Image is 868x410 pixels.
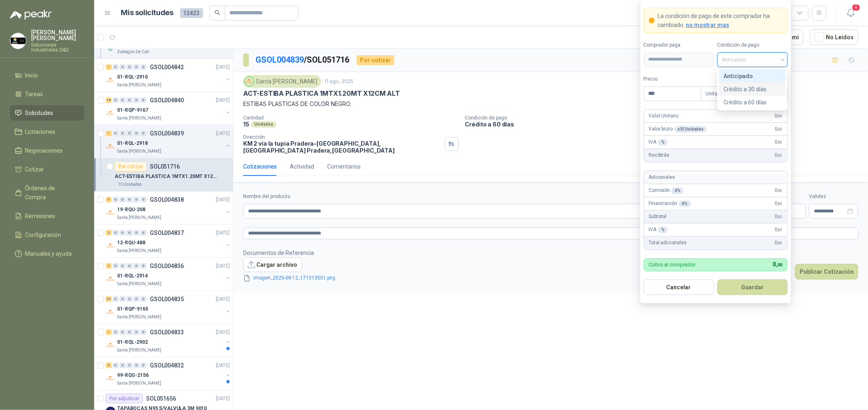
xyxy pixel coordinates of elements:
[106,197,112,203] div: 5
[140,64,147,70] div: 0
[778,241,782,245] span: ,00
[117,272,148,280] p: 01-RQL-2914
[649,200,691,207] p: Financiación
[115,173,217,180] p: ACT-ESTIBA PLASTICA 1MTX1.20MT X12CM ALT
[852,4,861,11] span: 4
[127,329,133,335] div: 0
[106,327,231,354] a: 1 0 0 0 0 0 GSOL004833[DATE] Company Logo01-RQL-2902Santa [PERSON_NAME]
[106,340,115,350] img: Company Logo
[775,125,782,133] span: 0
[150,329,184,335] p: GSOL004833
[778,114,782,118] span: ,00
[127,363,133,368] div: 0
[649,187,684,194] p: Comisión
[117,140,148,147] p: 01-RQL-2918
[649,125,707,133] p: Valor bruto
[150,363,184,368] p: GSOL004832
[140,230,147,236] div: 0
[150,263,184,269] p: GSOL004836
[674,126,707,133] div: x 15 Unidades
[140,329,147,335] div: 0
[25,90,43,99] span: Tareas
[133,263,140,269] div: 0
[106,374,115,383] img: Company Logo
[31,29,84,41] p: [PERSON_NAME] [PERSON_NAME]
[778,228,782,232] span: ,00
[117,338,148,346] p: 01-RQL-2902
[113,131,119,136] div: 0
[106,307,115,317] img: Company Logo
[133,197,140,203] div: 0
[133,97,140,103] div: 0
[775,226,782,234] span: 0
[31,43,84,52] p: Soluciones Industriales D&D
[113,329,119,335] div: 0
[719,83,786,96] div: Crédito a 30 días
[25,165,44,174] span: Cotizar
[243,121,249,128] p: 15
[106,142,115,151] img: Company Logo
[243,89,400,98] p: ACT-ESTIBA PLASTICA 1MTX1.20MT X12CM ALT
[724,85,781,94] div: Crédito a 30 días
[649,18,655,23] span: exclamation-circle
[724,72,781,81] div: Anticipado
[106,128,231,155] a: 1 0 0 0 0 0 GSOL004839[DATE] Company Logo01-RQL-2918Santa [PERSON_NAME]
[117,206,145,214] p: 19-RQU-208
[121,7,174,19] h1: Mis solicitudes
[717,279,788,295] button: Guardar
[243,162,277,171] div: Cotizaciones
[649,239,687,247] p: Total adicionales
[113,230,119,236] div: 0
[10,162,84,177] a: Cotizar
[243,248,349,257] p: Documentos de Referencia
[10,143,84,158] a: Negociaciones
[150,64,184,70] p: GSOL004842
[106,131,112,136] div: 1
[25,249,72,258] span: Manuales y ayuda
[106,75,115,85] img: Company Logo
[117,49,149,55] p: Zoologico De Cali
[106,62,231,88] a: 1 0 0 0 0 0 GSOL004842[DATE] Company Logo01-RQL-2910Santa [PERSON_NAME]
[775,112,782,120] span: 0
[25,71,38,80] span: Inicio
[150,164,180,169] p: SOL051716
[243,193,692,200] label: Nombre del producto
[649,226,668,234] p: IVA
[117,347,161,354] p: Santa [PERSON_NAME]
[773,261,782,268] span: 0
[10,246,84,261] a: Manuales y ayuda
[117,73,148,81] p: 01-RQL-2910
[146,396,176,401] p: SOL051656
[255,54,350,66] p: / SOL051716
[649,138,668,146] p: IVA
[117,372,149,379] p: 99-RQG-2156
[795,264,858,279] button: Publicar Cotización
[243,99,858,108] p: ESTIBAS PLASTICAS DE COLOR NEGRO.
[106,97,112,103] div: 18
[255,55,304,65] a: GSOL004839
[10,86,84,102] a: Tareas
[10,180,84,205] a: Órdenes de Compra
[251,274,339,282] a: imagen_2025-08-12_171013501.png
[216,130,230,137] p: [DATE]
[120,329,126,335] div: 0
[113,64,119,70] div: 0
[117,82,161,88] p: Santa [PERSON_NAME]
[649,151,670,159] p: Recibirás
[25,230,61,239] span: Configuración
[719,96,786,109] div: Crédito a 60 días
[10,227,84,243] a: Configuración
[106,363,112,368] div: 5
[25,146,63,155] span: Negociaciones
[127,263,133,269] div: 0
[150,131,184,136] p: GSOL004839
[216,395,230,403] p: [DATE]
[778,140,782,144] span: ,00
[106,108,115,118] img: Company Logo
[216,362,230,369] p: [DATE]
[843,6,858,20] button: 4
[658,139,668,146] div: %
[127,64,133,70] div: 0
[243,257,302,272] button: Cargar archivo
[106,95,231,122] a: 18 0 0 0 0 0 GSOL004840[DATE] Company Logo01-RQP-9167Santa [PERSON_NAME]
